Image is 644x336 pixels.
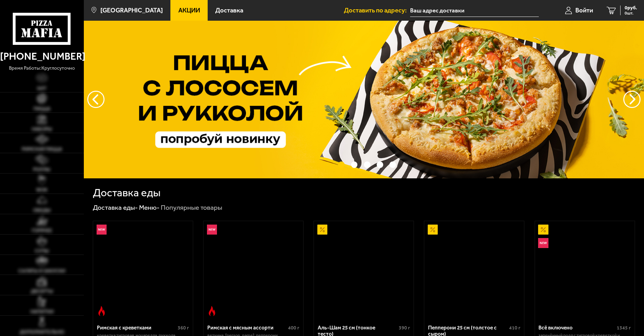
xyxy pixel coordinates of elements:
button: точки переключения [338,161,345,168]
div: Римская с креветками [97,325,176,331]
a: Меню- [139,204,160,211]
span: 400 г [288,325,299,331]
span: Горячее [32,228,52,233]
img: Новинка [538,238,548,248]
span: Салаты и закуски [18,268,65,274]
span: Напитки [30,309,53,314]
a: АкционныйАль-Шам 25 см (тонкое тесто) [314,221,414,319]
a: АкционныйНовинкаВсё включено [535,221,635,319]
span: 390 г [399,325,410,331]
button: следующий [87,91,105,108]
a: НовинкаОстрое блюдоРимская с креветками [93,221,193,319]
button: предыдущий [623,91,641,108]
span: Дополнительно [20,329,64,335]
span: WOK [36,187,48,192]
img: Новинка [97,225,107,235]
span: 0 шт. [625,11,637,15]
button: точки переключения [364,161,370,168]
span: Доставка [215,7,243,14]
div: Римская с мясным ассорти [207,325,287,331]
span: 0 руб. [625,6,637,10]
span: Пицца [33,106,50,111]
span: Римская пицца [22,147,62,152]
span: Обеды [33,208,51,213]
span: 410 г [509,325,521,331]
div: Популярные товары [161,203,222,212]
img: Острое блюдо [97,306,107,316]
span: Супы [35,248,49,254]
button: точки переключения [351,161,358,168]
a: АкционныйПепперони 25 см (толстое с сыром) [424,221,524,319]
img: Акционный [538,225,548,235]
span: Десерты [31,289,53,294]
span: Роллы [33,167,50,172]
span: 360 г [178,325,189,331]
span: [GEOGRAPHIC_DATA] [100,7,163,14]
img: Акционный [317,225,327,235]
a: Доставка еды- [93,204,138,211]
span: Хит [37,86,47,91]
span: Акции [178,7,200,14]
img: Острое блюдо [207,306,217,316]
div: Всё включено [538,325,615,331]
button: точки переключения [377,161,383,168]
h1: Доставка еды [93,187,160,198]
a: НовинкаОстрое блюдоРимская с мясным ассорти [204,221,303,319]
input: Ваш адрес доставки [410,4,539,17]
span: Войти [575,7,593,14]
img: Акционный [428,225,438,235]
span: 1345 г [617,325,631,331]
span: Наборы [32,127,52,132]
button: точки переключения [389,161,396,168]
span: Доставить по адресу: [344,7,410,14]
img: Новинка [207,225,217,235]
